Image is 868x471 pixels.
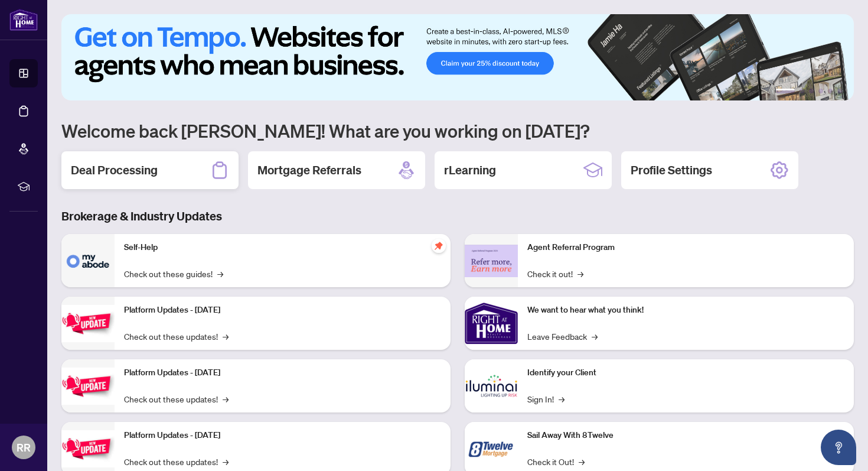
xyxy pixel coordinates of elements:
[124,241,441,254] p: Self-Help
[577,267,583,280] span: →
[559,392,564,405] span: →
[776,89,795,93] button: 1
[527,241,844,254] p: Agent Referral Program
[444,162,496,178] h2: rLearning
[124,366,441,379] p: Platform Updates - [DATE]
[527,304,844,317] p: We want to hear what you think!
[809,89,814,93] button: 3
[818,89,823,93] button: 4
[61,368,115,405] img: Platform Updates - July 8, 2025
[124,330,229,343] a: Check out these updates!→
[124,267,223,280] a: Check out these guides!→
[223,392,229,405] span: →
[527,455,585,468] a: Check it Out!→
[432,239,446,253] span: pushpin
[527,267,583,280] a: Check it out!→
[631,162,712,178] h2: Profile Settings
[465,245,518,277] img: Agent Referral Program
[61,119,854,142] h1: Welcome back [PERSON_NAME]! What are you working on [DATE]?
[17,439,31,456] span: RR
[223,330,229,343] span: →
[579,455,585,468] span: →
[61,305,115,342] img: Platform Updates - July 21, 2025
[527,366,844,379] p: Identify your Client
[9,9,38,31] img: logo
[124,304,441,317] p: Platform Updates - [DATE]
[837,89,842,93] button: 6
[800,89,804,93] button: 2
[527,330,598,343] a: Leave Feedback→
[257,162,361,178] h2: Mortgage Referrals
[61,208,854,225] h3: Brokerage & Industry Updates
[71,162,158,178] h2: Deal Processing
[223,455,229,468] span: →
[527,429,844,442] p: Sail Away With 8Twelve
[527,392,564,405] a: Sign In!→
[61,234,115,287] img: Self-Help
[465,359,518,412] img: Identify your Client
[124,455,229,468] a: Check out these updates!→
[465,297,518,350] img: We want to hear what you think!
[124,392,229,405] a: Check out these updates!→
[828,89,833,93] button: 5
[61,430,115,467] img: Platform Updates - June 23, 2025
[821,430,856,465] button: Open asap
[217,267,223,280] span: →
[61,14,854,100] img: Slide 0
[124,429,441,442] p: Platform Updates - [DATE]
[592,330,598,343] span: →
